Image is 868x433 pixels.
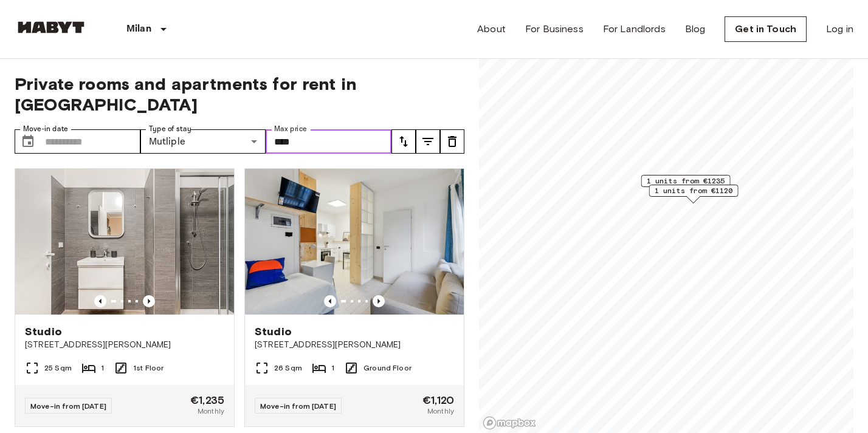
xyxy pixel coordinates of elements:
span: Monthly [198,406,224,417]
span: Move-in from [DATE] [260,401,336,411]
button: Previous image [143,295,155,307]
span: 1 units from €1235 [647,176,725,186]
button: Previous image [94,295,106,307]
a: Blog [685,22,706,36]
button: Previous image [324,295,336,307]
span: 1 units from €1120 [655,185,733,196]
label: Max price [274,124,307,134]
span: €1,235 [190,395,224,406]
span: 1 [101,363,104,373]
button: tune [416,129,440,154]
a: Get in Touch [725,16,807,42]
a: About [477,22,506,36]
span: [STREET_ADDRESS][PERSON_NAME] [25,339,224,351]
div: Mutliple [140,129,266,154]
span: Private rooms and apartments for rent in [GEOGRAPHIC_DATA] [15,73,464,115]
span: €1,120 [422,395,454,406]
span: Move-in from [DATE] [30,401,106,411]
a: For Landlords [603,22,666,36]
img: Marketing picture of unit IT-14-040-012-01H [15,169,234,315]
img: Habyt [15,21,88,33]
button: tune [440,129,464,154]
div: Map marker [641,175,731,194]
a: Marketing picture of unit IT-14-040-012-01HPrevious imagePrevious imageStudio[STREET_ADDRESS][PER... [15,168,235,427]
span: Monthly [427,406,454,417]
button: Previous image [373,295,385,307]
span: 26 Sqm [274,363,302,373]
span: Studio [255,324,292,339]
a: Log in [826,22,853,36]
label: Type of stay [149,124,191,134]
span: 1 [331,363,334,373]
p: Milan [126,22,151,36]
img: Marketing picture of unit IT-14-059-002-01H [245,169,464,315]
span: Ground Floor [363,363,412,373]
label: Move-in date [23,124,68,134]
a: Mapbox logo [483,416,536,430]
span: 1st Floor [133,363,164,373]
button: Choose date [16,129,40,154]
a: For Business [525,22,584,36]
div: Map marker [649,185,739,203]
a: Marketing picture of unit IT-14-059-002-01HPrevious imagePrevious imageStudio[STREET_ADDRESS][PER... [244,168,464,427]
span: Studio [25,324,62,339]
span: [STREET_ADDRESS][PERSON_NAME] [255,339,454,351]
span: 25 Sqm [44,363,72,373]
button: tune [391,129,416,154]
